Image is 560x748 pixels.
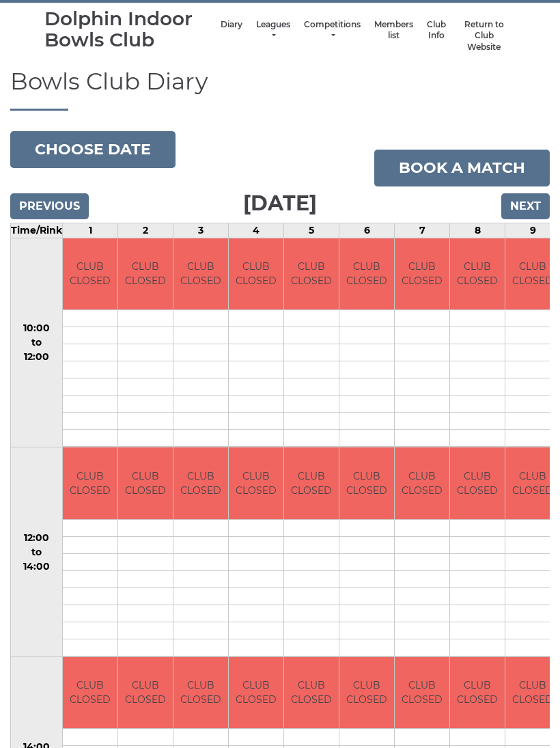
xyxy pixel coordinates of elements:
[173,447,228,519] td: CLUB CLOSED
[339,447,394,519] td: CLUB CLOSED
[229,447,283,519] td: CLUB CLOSED
[460,19,509,53] a: Return to Club Website
[284,223,339,238] td: 5
[395,657,449,729] td: CLUB CLOSED
[427,19,446,42] a: Club Info
[10,69,550,110] h1: Bowls Club Diary
[450,223,505,238] td: 8
[221,19,242,31] a: Diary
[63,223,118,238] td: 1
[374,19,413,42] a: Members list
[505,447,560,519] td: CLUB CLOSED
[11,447,63,657] td: 12:00 to 14:00
[44,8,214,51] div: Dolphin Indoor Bowls Club
[63,657,117,729] td: CLUB CLOSED
[395,447,449,519] td: CLUB CLOSED
[11,238,63,447] td: 10:00 to 12:00
[256,19,290,42] a: Leagues
[339,238,394,310] td: CLUB CLOSED
[173,657,228,729] td: CLUB CLOSED
[505,238,560,310] td: CLUB CLOSED
[339,657,394,729] td: CLUB CLOSED
[395,238,449,310] td: CLUB CLOSED
[173,223,229,238] td: 3
[374,150,550,186] a: Book a match
[284,238,339,310] td: CLUB CLOSED
[63,238,117,310] td: CLUB CLOSED
[505,657,560,729] td: CLUB CLOSED
[339,223,395,238] td: 6
[229,238,283,310] td: CLUB CLOSED
[501,193,550,219] input: Next
[450,657,505,729] td: CLUB CLOSED
[284,657,339,729] td: CLUB CLOSED
[284,447,339,519] td: CLUB CLOSED
[118,223,173,238] td: 2
[118,447,173,519] td: CLUB CLOSED
[304,19,361,42] a: Competitions
[450,447,505,519] td: CLUB CLOSED
[395,223,450,238] td: 7
[118,238,173,310] td: CLUB CLOSED
[229,657,283,729] td: CLUB CLOSED
[11,223,63,238] td: Time/Rink
[118,657,173,729] td: CLUB CLOSED
[63,447,117,519] td: CLUB CLOSED
[173,238,228,310] td: CLUB CLOSED
[10,131,176,168] button: Choose date
[10,193,89,219] input: Previous
[229,223,284,238] td: 4
[450,238,505,310] td: CLUB CLOSED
